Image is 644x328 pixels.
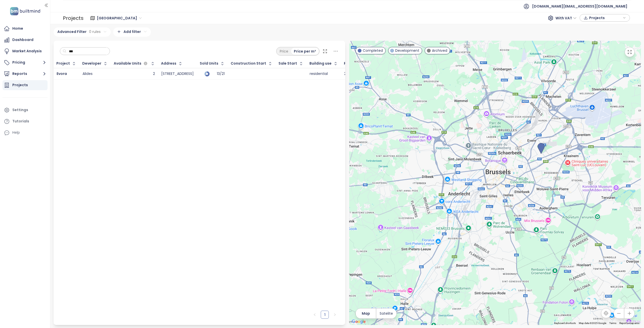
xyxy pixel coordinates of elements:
span: right [333,313,336,316]
img: logo [9,6,42,16]
a: Terms (opens in new tab) [609,322,616,324]
a: Settings [3,105,48,115]
li: Next Page [331,311,339,319]
span: [DOMAIN_NAME][EMAIL_ADDRESS][DOMAIN_NAME] [532,0,627,12]
button: Map [356,308,376,318]
div: Projects [12,82,28,88]
div: residential [310,72,328,76]
div: Projects [63,13,84,23]
div: Settings [12,107,28,113]
div: Construction Start [231,62,266,65]
div: Alides [83,72,93,76]
div: Dashboard [12,37,33,43]
div: Building use [309,62,332,65]
a: Home [3,24,48,34]
div: Ride to center [344,62,370,65]
div: 2 [153,72,155,76]
li: Previous Page [311,311,319,319]
span: Archived [432,48,447,53]
div: Available Units [114,61,149,67]
span: With VAT [555,14,577,22]
div: Project [56,62,70,65]
a: Report a map error [619,322,639,324]
button: Reports [3,69,48,79]
button: Keyboard shortcuts [554,321,576,325]
div: 13/21 [212,72,225,75]
a: Market Analysis [3,46,48,56]
div: Market Analysis [12,48,42,54]
span: Completed [363,48,383,53]
img: Google [350,318,367,325]
li: 1 [321,311,329,319]
div: Address [161,62,176,65]
a: Open this area in Google Maps (opens a new window) [350,318,367,325]
div: Sale Start [278,62,297,65]
div: Price per m² [291,48,319,55]
div: Help [3,128,48,138]
span: Brussels [97,14,142,22]
div: Advanced Filter [54,27,111,37]
a: Evora [57,71,67,76]
a: 1 [321,311,329,318]
div: [STREET_ADDRESS] [161,72,194,76]
span: Available Units [114,62,141,65]
span: Map data ©2025 Google [579,322,606,324]
button: right [331,311,339,319]
span: 0 rules [89,29,101,34]
div: Tutorials [12,118,29,124]
span: Map [362,311,370,316]
a: Tutorials [3,116,48,126]
div: Price [277,48,291,55]
div: Help [12,129,20,136]
div: Developer [82,62,101,65]
a: Dashboard [3,35,48,45]
span: Satelite [380,311,393,316]
span: Sold Units [200,62,218,65]
span: Projects [589,14,622,22]
button: Satelite [376,308,396,318]
span: left [313,313,316,316]
a: Projects [3,80,48,90]
div: 22 minutes [344,72,364,76]
button: Pricing [3,58,48,68]
button: left [311,311,319,319]
div: button [582,14,627,22]
div: Add filter [113,27,151,37]
div: Home [12,25,23,32]
span: Development [395,48,419,53]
